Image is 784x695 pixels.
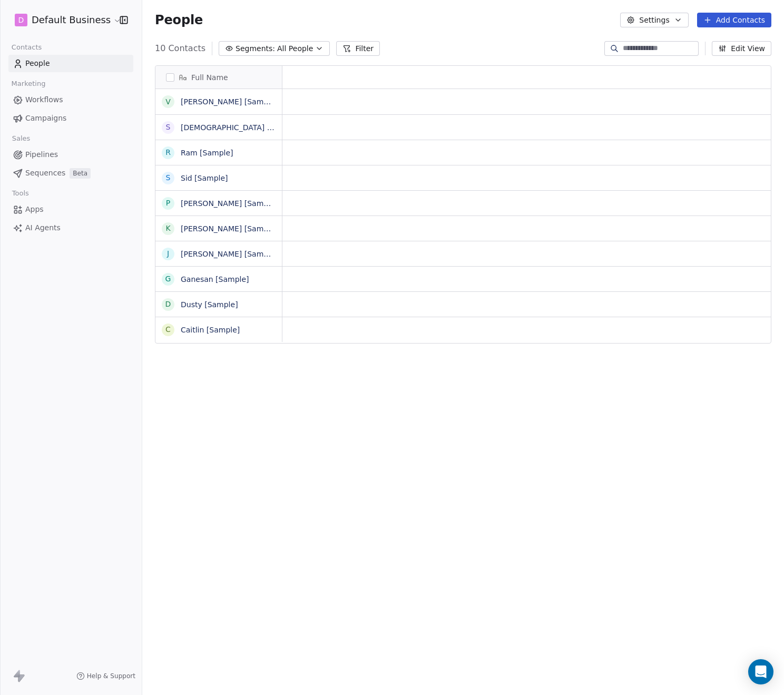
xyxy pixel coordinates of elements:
[25,168,65,179] span: Sequences
[236,43,275,54] span: Segments:
[8,55,133,72] a: People
[181,275,249,283] a: Ganesan [Sample]
[181,300,238,309] a: Dusty [Sample]
[32,13,111,27] span: Default Business
[25,113,66,124] span: Campaigns
[25,94,63,105] span: Workflows
[8,164,133,182] a: SequencesBeta
[165,96,171,107] div: V
[7,185,33,201] span: Tools
[167,248,169,259] div: J
[165,299,171,310] div: D
[25,222,61,233] span: AI Agents
[181,326,240,334] a: Caitlin [Sample]
[25,149,58,160] span: Pipelines
[712,41,771,56] button: Edit View
[70,168,91,179] span: Beta
[166,172,171,183] div: S
[181,250,278,258] a: [PERSON_NAME] [Sample]
[7,40,46,55] span: Contacts
[697,13,771,27] button: Add Contacts
[748,659,773,684] div: Open Intercom Messenger
[181,149,233,157] a: Ram [Sample]
[165,147,171,158] div: R
[7,76,50,92] span: Marketing
[277,43,313,54] span: All People
[165,223,170,234] div: K
[155,66,282,89] div: Full Name
[181,123,300,132] a: [DEMOGRAPHIC_DATA] [Sample]
[181,224,278,233] a: [PERSON_NAME] [Sample]
[181,97,278,106] a: [PERSON_NAME] [Sample]
[18,15,24,25] span: D
[13,11,112,29] button: DDefault Business
[8,110,133,127] a: Campaigns
[181,199,278,208] a: [PERSON_NAME] [Sample]
[8,201,133,218] a: Apps
[181,174,228,182] a: Sid [Sample]
[191,72,228,83] span: Full Name
[620,13,688,27] button: Settings
[155,89,282,652] div: grid
[76,672,135,680] a: Help & Support
[7,131,35,146] span: Sales
[166,122,171,133] div: S
[165,273,171,285] div: G
[155,12,203,28] span: People
[8,146,133,163] a: Pipelines
[25,58,50,69] span: People
[166,198,170,209] div: P
[165,324,171,335] div: C
[25,204,44,215] span: Apps
[336,41,380,56] button: Filter
[155,42,205,55] span: 10 Contacts
[87,672,135,680] span: Help & Support
[8,219,133,237] a: AI Agents
[8,91,133,109] a: Workflows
